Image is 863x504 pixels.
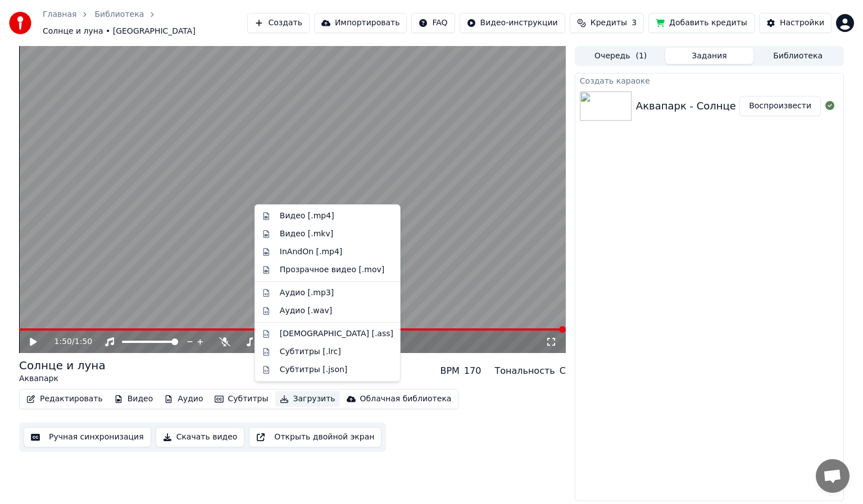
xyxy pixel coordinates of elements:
button: Настройки [759,13,832,33]
button: Кредиты3 [570,13,644,33]
button: Ручная синхронизация [24,427,151,447]
button: Очередь [576,48,665,64]
div: Создать караоке [575,74,843,87]
div: Видео [.mkv] [280,228,333,240]
nav: breadcrumb [43,9,247,37]
a: Главная [43,9,76,20]
span: 3 [632,17,637,29]
span: Кредиты [591,17,627,29]
a: Библиотека [94,9,144,20]
div: InAndOn [.mp4] [280,246,343,258]
div: Субтитры [.lrc] [280,346,341,358]
button: Видео [110,391,158,407]
div: C [560,364,566,378]
div: Аудио [.mp3] [280,287,334,299]
button: Аудио [160,391,207,407]
button: Субтитры [210,391,273,407]
div: Прозрачное видео [.mov] [280,264,384,276]
div: / [54,336,81,347]
button: Загрузить [275,391,340,407]
button: FAQ [411,13,455,33]
div: [DEMOGRAPHIC_DATA] [.ass] [280,328,393,340]
img: youka [9,12,31,34]
a: Открытый чат [816,459,850,493]
div: Аквапарк [19,373,106,384]
button: Библиотека [753,48,842,64]
div: BPM [440,364,459,378]
div: Видео [.mp4] [280,210,334,222]
button: Скачать видео [156,427,245,447]
div: Облачная библиотека [360,393,452,405]
button: Добавить кредиты [648,13,755,33]
span: 1:50 [75,336,92,347]
span: Солнце и луна • [GEOGRAPHIC_DATA] [43,26,196,37]
div: Тональность [494,364,555,378]
div: Субтитры [.json] [280,364,348,375]
div: Аудио [.wav] [280,305,332,317]
button: Задания [665,48,754,64]
button: Редактировать [22,391,107,407]
button: Воспроизвести [739,96,821,116]
button: Импортировать [314,13,407,33]
div: Настройки [780,17,824,29]
button: Создать [247,13,309,33]
span: 1:50 [54,336,72,347]
div: 170 [464,364,482,378]
div: Солнце и луна [19,358,106,373]
button: Открыть двойной экран [249,427,381,447]
span: ( 1 ) [635,51,647,62]
div: Аквапарк - Солнце и луна [636,98,774,114]
button: Видео-инструкции [460,13,565,33]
